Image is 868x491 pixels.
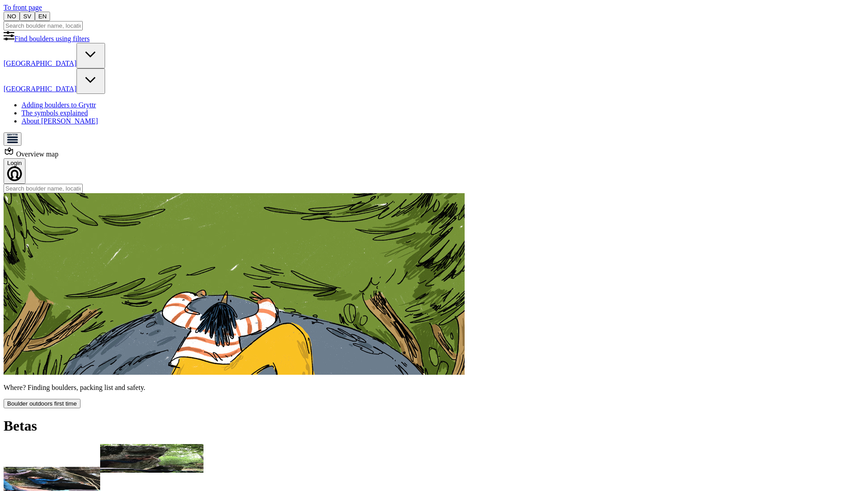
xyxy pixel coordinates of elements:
a: About [PERSON_NAME] [21,117,98,125]
button: Login [4,158,25,184]
img: Katarina pa Hejda [100,444,203,473]
input: Search boulder name, location or collection [4,21,83,30]
input: Search boulder name, location or collection [4,184,83,193]
a: [GEOGRAPHIC_DATA] [4,85,76,93]
h1: Betas [4,418,864,434]
img: Indoor to outdoor [4,193,465,375]
button: SV [20,12,35,21]
a: Adding boulders to Gryttr [21,101,96,109]
div: Overview map [4,146,864,158]
a: Find boulders using filters [4,35,89,42]
button: Boulder outdoors first time [4,399,80,408]
a: The symbols explained [21,109,88,117]
button: EN [35,12,51,21]
button: NO [4,12,20,21]
a: [GEOGRAPHIC_DATA] [4,59,76,67]
span: Find boulders using filters [14,35,89,42]
a: To front page [4,4,42,11]
p: Where? Finding boulders, packing list and safety. [4,384,864,392]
